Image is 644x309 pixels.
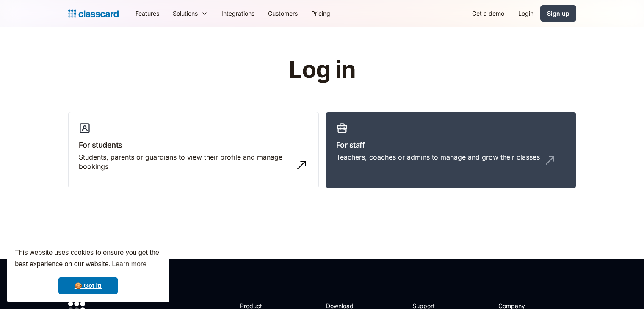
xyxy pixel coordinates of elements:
a: Sign up [540,5,576,22]
div: cookieconsent [7,240,169,302]
a: Login [511,4,540,23]
div: Solutions [166,4,215,23]
div: Teachers, coaches or admins to manage and grow their classes [336,152,540,162]
div: Students, parents or guardians to view their profile and manage bookings [79,152,291,171]
a: dismiss cookie message [58,277,118,294]
a: Get a demo [465,4,511,23]
a: For staffTeachers, coaches or admins to manage and grow their classes [326,112,576,189]
h3: For students [79,139,308,151]
div: Solutions [173,9,198,18]
h1: Log in [188,57,456,83]
a: Features [129,4,166,23]
a: For studentsStudents, parents or guardians to view their profile and manage bookings [68,112,319,189]
a: Integrations [215,4,261,23]
span: This website uses cookies to ensure you get the best experience on our website. [15,248,161,270]
a: home [68,8,119,19]
h3: For staff [336,139,566,151]
div: Sign up [547,9,569,18]
a: learn more about cookies [111,258,148,270]
a: Pricing [304,4,337,23]
a: Customers [261,4,304,23]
